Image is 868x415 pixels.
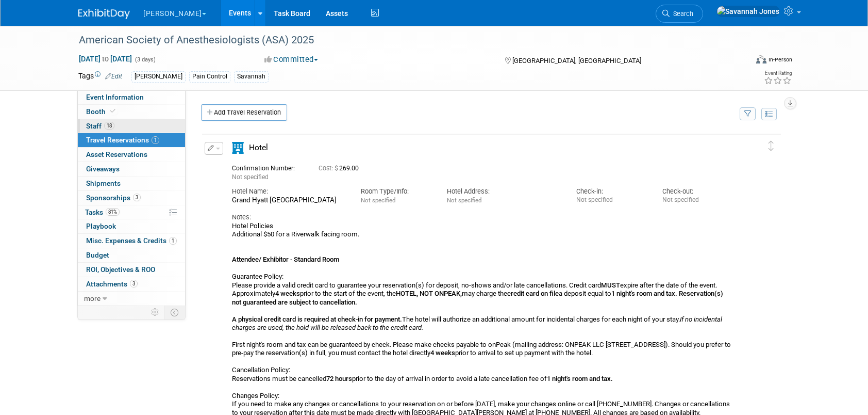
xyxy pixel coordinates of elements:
[361,187,431,196] div: Room Type/Info:
[86,107,118,116] span: Booth
[106,208,120,216] span: 81%
[131,71,186,82] div: [PERSON_NAME]
[656,5,703,23] a: Search
[232,196,345,205] div: Grand Hyatt [GEOGRAPHIC_DATA]
[110,108,115,114] i: Booth reservation complete
[78,219,185,233] a: Playbook
[769,141,774,151] i: Click and drag to move item
[232,162,303,172] div: Confirmation Number:
[396,290,462,297] b: HOTEL, NOT ONPEAK,
[78,292,185,306] a: more
[86,251,109,259] span: Budget
[447,187,560,196] div: Hotel Address:
[86,93,144,101] span: Event Information
[78,234,185,248] a: Misc. Expenses & Credits1
[86,194,141,202] span: Sponsorships
[576,196,647,204] div: Not specified
[86,122,114,130] span: Staff
[85,208,120,216] span: Tasks
[86,150,147,158] span: Asset Reservations
[319,165,363,172] span: 269.00
[84,294,101,302] span: more
[756,55,766,63] img: Format-Inperson.png
[78,133,185,147] a: Travel Reservations1
[86,222,116,230] span: Playbook
[232,315,402,323] b: A physical credit card is required at check-in for payment.
[86,236,177,245] span: Misc. Expenses & Credits
[78,205,185,219] a: Tasks81%
[319,165,339,172] span: Cost: $
[101,55,110,63] span: to
[169,237,177,245] span: 1
[75,31,731,50] div: American Society of Anesthesiologists (ASA) 2025
[601,281,620,289] b: MUST
[232,142,244,154] i: Hotel
[146,306,164,319] td: Personalize Event Tab Strip
[547,375,613,382] b: 1 night's room and tax.
[326,375,352,382] b: 72 hours
[78,9,130,19] img: ExhibitDay
[716,6,780,17] img: Savannah Jones
[430,349,455,357] b: 4 weeks
[78,148,185,162] a: Asset Reservations
[78,105,185,119] a: Booth
[662,187,733,196] div: Check-out:
[86,280,138,288] span: Attachments
[232,315,722,331] i: If no incidental charges are used, the hold will be released back to the credit card.
[744,111,752,118] i: Filter by Traveler
[105,73,122,80] a: Edit
[86,165,120,173] span: Giveaways
[78,71,122,83] td: Tags
[164,306,186,319] td: Toggle Event Tabs
[764,71,792,76] div: Event Rating
[130,280,138,288] span: 3
[78,177,185,190] a: Shipments
[78,119,185,133] a: Staff18
[189,71,230,82] div: Pain Control
[232,187,345,196] div: Hotel Name:
[507,290,559,297] b: credit card on file
[78,162,185,176] a: Giveaways
[512,57,641,65] span: [GEOGRAPHIC_DATA], [GEOGRAPHIC_DATA]
[201,104,287,121] a: Add Travel Reservation
[249,143,268,152] span: Hotel
[78,191,185,205] a: Sponsorships3
[662,196,733,204] div: Not specified
[447,197,481,204] span: Not specified
[78,277,185,291] a: Attachments3
[86,265,155,274] span: ROI, Objectives & ROO
[133,194,141,201] span: 3
[104,122,114,130] span: 18
[134,56,156,63] span: (3 days)
[670,10,693,18] span: Search
[232,256,339,263] b: Attendee/ Exhibitor - Standard Room
[78,90,185,104] a: Event Information
[152,136,159,144] span: 1
[361,197,395,204] span: Not specified
[78,263,185,277] a: ROI, Objectives & ROO
[261,54,322,65] button: Committed
[232,173,269,181] span: Not specified
[768,56,792,63] div: In-Person
[232,290,723,306] b: 1 night's room and tax. Reservation(s) not guaranteed are subject to cancellation.
[86,179,121,187] span: Shipments
[232,213,733,222] div: Notes:
[86,136,159,144] span: Travel Reservations
[576,187,647,196] div: Check-in:
[275,290,300,297] b: 4 weeks
[234,71,269,82] div: Savannah
[78,248,185,262] a: Budget
[686,54,792,69] div: Event Format
[78,54,132,63] span: [DATE] [DATE]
